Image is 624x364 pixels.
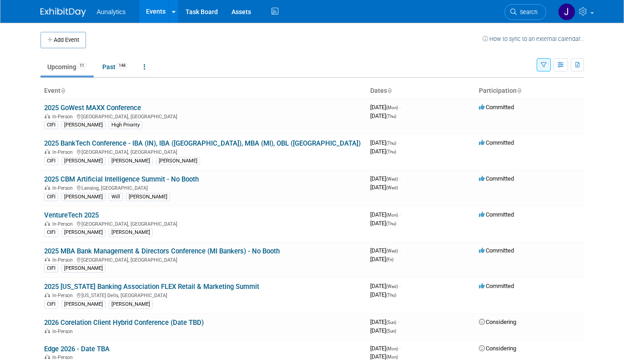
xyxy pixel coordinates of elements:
[45,185,50,190] img: In-Person Event
[370,327,396,334] span: [DATE]
[44,104,141,112] a: 2025 GoWest MAXX Conference
[40,58,94,76] a: Upcoming11
[45,221,50,226] img: In-Person Event
[370,175,401,182] span: [DATE]
[386,257,393,262] span: (Fri)
[44,264,58,273] div: CIFI
[44,157,58,165] div: CIFI
[475,83,584,99] th: Participation
[45,329,50,333] img: In-Person Event
[386,141,396,146] span: (Thu)
[44,256,363,263] div: [GEOGRAPHIC_DATA], [GEOGRAPHIC_DATA]
[386,346,398,351] span: (Mon)
[44,148,363,155] div: [GEOGRAPHIC_DATA], [GEOGRAPHIC_DATA]
[61,264,106,273] div: [PERSON_NAME]
[479,175,514,182] span: Committed
[483,35,584,42] a: How to sync to an external calendar...
[109,121,142,129] div: High Priority
[109,193,123,201] div: Will
[45,149,50,154] img: In-Person Event
[45,257,50,262] img: In-Person Event
[61,193,106,201] div: [PERSON_NAME]
[52,293,75,298] span: In-Person
[386,354,398,359] span: (Mon)
[398,139,399,146] span: -
[61,121,106,129] div: [PERSON_NAME]
[517,9,538,15] span: Search
[370,148,396,155] span: [DATE]
[479,318,516,325] span: Considering
[479,211,514,218] span: Committed
[116,62,128,69] span: 148
[386,177,398,182] span: (Wed)
[156,157,200,165] div: [PERSON_NAME]
[386,221,396,226] span: (Thu)
[367,83,475,99] th: Dates
[370,184,398,191] span: [DATE]
[44,175,199,183] a: 2025 CBM Artificial Intelligence Summit - No Booth
[126,193,170,201] div: [PERSON_NAME]
[61,228,106,237] div: [PERSON_NAME]
[386,185,398,190] span: (Wed)
[370,318,399,325] span: [DATE]
[386,293,396,298] span: (Thu)
[370,247,401,254] span: [DATE]
[61,157,106,165] div: [PERSON_NAME]
[109,157,153,165] div: [PERSON_NAME]
[386,212,398,217] span: (Mon)
[504,4,546,20] a: Search
[370,291,396,298] span: [DATE]
[52,149,75,155] span: In-Person
[44,211,99,219] a: VentureTech 2025
[386,105,398,110] span: (Mon)
[44,184,363,191] div: Lansing, [GEOGRAPHIC_DATA]
[370,139,399,146] span: [DATE]
[60,87,65,94] a: Sort by Event Name
[77,62,87,69] span: 11
[399,211,401,218] span: -
[386,320,396,325] span: (Sun)
[52,185,75,191] span: In-Person
[370,256,393,263] span: [DATE]
[61,300,106,308] div: [PERSON_NAME]
[44,112,363,120] div: [GEOGRAPHIC_DATA], [GEOGRAPHIC_DATA]
[399,175,401,182] span: -
[370,211,401,218] span: [DATE]
[97,8,126,15] span: Aunalytics
[387,87,392,94] a: Sort by Start Date
[44,193,58,201] div: CIFI
[370,112,396,119] span: [DATE]
[96,58,135,76] a: Past148
[517,87,521,94] a: Sort by Participation Type
[52,221,75,227] span: In-Person
[386,114,396,119] span: (Thu)
[45,114,50,118] img: In-Person Event
[479,139,514,146] span: Committed
[386,248,398,253] span: (Wed)
[479,345,516,352] span: Considering
[44,139,361,147] a: 2025 BankTech Conference - IBA (IN), IBA ([GEOGRAPHIC_DATA]), MBA (MI), OBL ([GEOGRAPHIC_DATA])
[370,283,401,289] span: [DATE]
[52,114,75,120] span: In-Person
[398,318,399,325] span: -
[44,247,280,255] a: 2025 MBA Bank Management & Directors Conference (MI Bankers) - No Booth
[44,345,110,353] a: Edge 2026 - Date TBA
[399,104,401,111] span: -
[558,3,575,20] img: Julie Grisanti-Cieslak
[399,345,401,352] span: -
[386,329,396,334] span: (Sun)
[479,104,514,111] span: Committed
[52,257,75,263] span: In-Person
[40,32,86,48] button: Add Event
[109,228,153,237] div: [PERSON_NAME]
[479,247,514,254] span: Committed
[40,83,367,99] th: Event
[44,300,58,308] div: CIFI
[52,354,75,360] span: In-Person
[45,354,50,359] img: In-Person Event
[370,353,398,360] span: [DATE]
[44,220,363,227] div: [GEOGRAPHIC_DATA], [GEOGRAPHIC_DATA]
[370,345,401,352] span: [DATE]
[399,283,401,289] span: -
[386,149,396,154] span: (Thu)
